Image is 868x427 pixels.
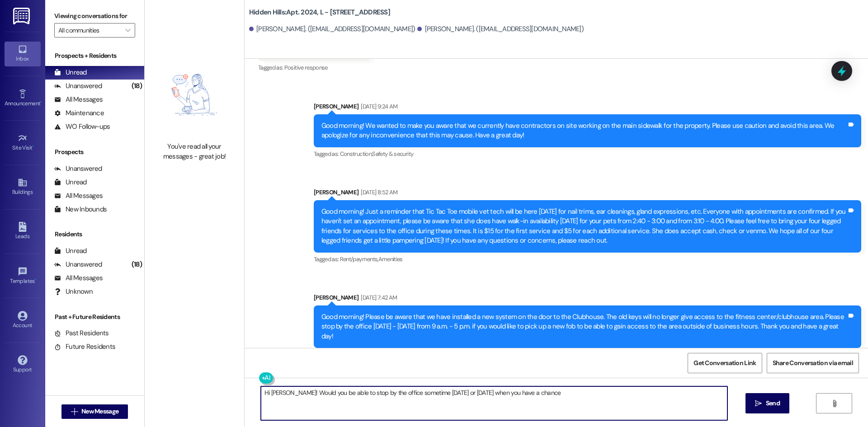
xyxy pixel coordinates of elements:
img: empty-state [155,52,234,137]
span: Safety & security [372,150,413,158]
div: Unread [54,68,87,77]
button: Share Conversation via email [767,353,859,373]
div: Maintenance [54,108,104,118]
div: Past + Future Residents [45,312,144,322]
label: Viewing conversations for [54,9,135,23]
div: WO Follow-ups [54,122,110,131]
div: Future Residents [54,342,115,352]
div: Unanswered [54,260,102,269]
div: [PERSON_NAME]. ([EMAIL_ADDRESS][DOMAIN_NAME]) [417,24,584,34]
div: [DATE] 7:42 AM [359,293,397,302]
div: All Messages [54,191,103,201]
span: New Message [81,407,118,416]
div: [PERSON_NAME]. ([EMAIL_ADDRESS][DOMAIN_NAME]) [249,24,415,34]
span: Get Conversation Link [693,358,756,368]
span: • [35,277,36,283]
div: New Inbounds [54,205,107,214]
div: (18) [129,258,144,272]
div: Past Residents [54,328,109,338]
textarea: Hi [PERSON_NAME]! Would you be able to stop by the office sometime [DATE] or [DATE] when you have... [261,386,727,420]
a: Buildings [5,175,41,199]
div: Good morning! We wanted to make you aware that we currently have contractors on site working on t... [321,121,847,141]
a: Templates • [5,264,41,288]
div: Residents [45,230,144,239]
button: Send [745,393,789,413]
div: Tagged as: [258,61,370,74]
span: Construction , [340,150,373,158]
span: Send [766,399,780,408]
div: [PERSON_NAME] [314,102,861,114]
span: • [40,99,42,105]
div: Unread [54,178,87,187]
a: Support [5,352,41,377]
span: Share Conversation via email [773,358,853,368]
div: Prospects + Residents [45,51,144,61]
span: • [33,143,34,150]
div: Unknown [54,287,93,296]
i:  [125,27,130,34]
span: Rent/payments , [340,255,378,263]
b: Hidden Hills: Apt. 2024, L - [STREET_ADDRESS] [249,8,390,17]
div: Tagged as: [314,147,861,160]
div: Prospects [45,147,144,157]
div: Unanswered [54,81,102,91]
a: Account [5,308,41,333]
div: Good morning! Just a reminder that Tic Tac Toe mobile vet tech will be here [DATE] for nail trims... [321,207,847,246]
div: [PERSON_NAME] [314,188,861,200]
div: (18) [129,79,144,93]
i:  [831,400,838,407]
input: All communities [58,23,121,38]
div: You've read all your messages - great job! [155,142,234,161]
div: [PERSON_NAME] [314,293,861,305]
button: New Message [61,404,128,419]
div: [DATE] 9:24 AM [359,102,397,111]
div: [DATE] 8:52 AM [359,188,397,197]
a: Site Visit • [5,131,41,155]
i:  [71,408,78,415]
div: Good morning! Please be aware that we have installed a new system on the door to the Clubhouse. T... [321,312,847,341]
span: Amenities [378,255,403,263]
i:  [755,400,762,407]
div: Tagged as: [314,253,861,266]
span: Positive response [284,64,328,71]
div: Unanswered [54,164,102,174]
a: Inbox [5,42,41,66]
div: Unread [54,246,87,256]
img: ResiDesk Logo [13,8,32,24]
a: Leads [5,219,41,244]
button: Get Conversation Link [688,353,762,373]
div: All Messages [54,95,103,104]
div: All Messages [54,273,103,283]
